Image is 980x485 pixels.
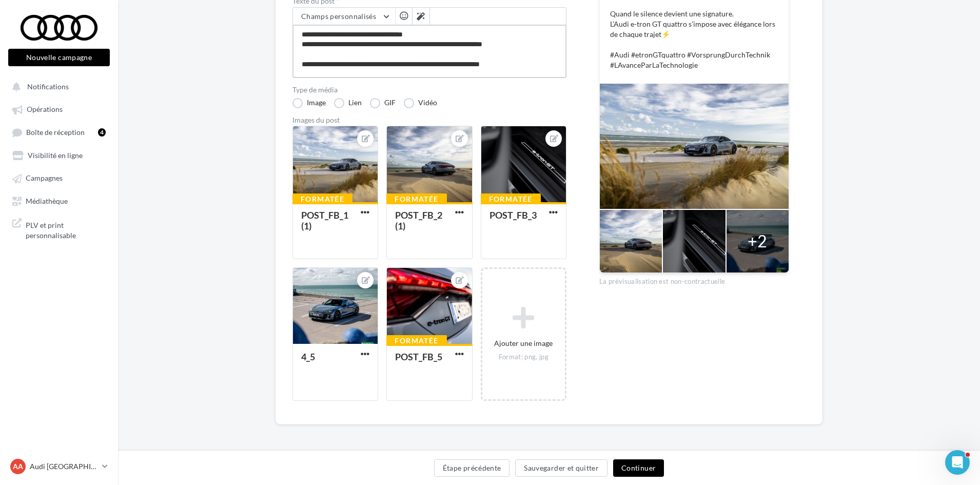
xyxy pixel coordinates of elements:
button: Étape précédente [434,459,510,477]
span: Champs personnalisés [301,12,376,21]
p: Quand le silence devient une signature. L’Audi e-tron GT quattro s’impose avec élégance lors de c... [610,9,778,70]
div: Formatée [481,193,541,205]
label: Image [292,98,326,108]
a: Opérations [6,100,112,118]
div: 4 [98,128,106,137]
div: Formatée [292,193,352,205]
span: Campagnes [26,174,63,183]
a: Médiathèque [6,191,112,210]
button: Nouvelle campagne [8,49,110,66]
span: Notifications [27,82,69,91]
span: Opérations [27,105,63,114]
a: Visibilité en ligne [6,146,112,164]
label: Vidéo [404,98,437,108]
a: Campagnes [6,168,112,187]
label: Lien [334,98,362,108]
iframe: Intercom live chat [945,450,970,475]
button: Notifications [6,77,108,95]
span: Visibilité en ligne [28,151,83,160]
span: AA [13,461,23,472]
div: La prévisualisation est non-contractuelle [599,273,789,286]
div: Formatée [386,193,446,205]
button: Sauvegarder et quitter [515,459,607,477]
span: Boîte de réception [26,128,85,137]
span: PLV et print personnalisable [26,218,106,240]
p: Audi [GEOGRAPHIC_DATA] [30,461,98,472]
div: POST_FB_2 (1) [395,209,442,231]
span: Médiathèque [26,197,68,205]
button: Continuer [613,459,664,477]
div: POST_FB_1 (1) [301,209,348,231]
div: +2 [748,229,767,253]
a: Boîte de réception4 [6,123,112,142]
a: AA Audi [GEOGRAPHIC_DATA] [8,457,110,476]
div: POST_FB_5 [395,351,442,362]
a: PLV et print personnalisable [6,214,112,244]
label: Type de média [292,86,566,93]
button: Champs personnalisés [293,8,395,25]
div: 4_5 [301,351,315,362]
div: Images du post [292,117,566,124]
div: POST_FB_3 [489,209,537,221]
div: Formatée [386,335,446,346]
label: GIF [370,98,396,108]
